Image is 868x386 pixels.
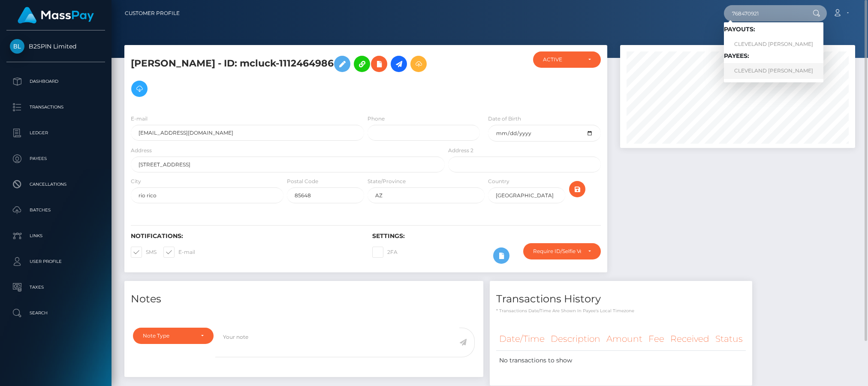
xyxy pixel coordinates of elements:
th: Received [667,327,712,351]
p: Batches [10,204,102,217]
label: E-mail [131,115,148,123]
img: B2SPIN Limited [10,39,24,54]
h6: Payouts: [724,26,823,33]
th: Fee [645,327,667,351]
button: ACTIVE [533,51,601,68]
label: State/Province [368,178,406,185]
a: Search [6,302,105,324]
input: Search... [724,5,805,21]
label: 2FA [372,247,398,258]
th: Description [548,327,603,351]
a: Batches [6,199,105,221]
div: Require ID/Selfie Verification [533,248,581,255]
p: User Profile [10,255,102,268]
label: City [131,178,141,185]
a: Transactions [6,96,105,118]
label: SMS [131,247,157,258]
p: Links [10,229,102,242]
img: MassPay Logo [18,7,94,24]
a: Ledger [6,122,105,144]
a: User Profile [6,251,105,272]
div: ACTIVE [543,56,581,63]
a: Taxes [6,277,105,298]
p: * Transactions date/time are shown in payee's local timezone [496,308,746,314]
label: Address [131,147,152,154]
a: Initiate Payout [391,56,407,72]
p: Dashboard [10,75,102,88]
a: CLEVELAND [PERSON_NAME] [724,36,823,52]
button: Require ID/Selfie Verification [523,243,601,259]
p: Taxes [10,281,102,294]
label: Address 2 [448,147,473,154]
h6: Payees: [724,52,823,60]
label: E-mail [163,247,195,258]
span: B2SPIN Limited [6,42,105,50]
label: Phone [368,115,385,123]
div: Note Type [143,332,194,339]
a: Dashboard [6,71,105,92]
th: Date/Time [496,327,548,351]
a: CLEVELAND [PERSON_NAME] [724,63,823,79]
a: Links [6,225,105,247]
h5: [PERSON_NAME] - ID: mcluck-1112464986 [131,51,440,101]
th: Amount [603,327,645,351]
a: Cancellations [6,174,105,195]
p: Cancellations [10,178,102,191]
p: Search [10,307,102,320]
p: Ledger [10,127,102,139]
a: Customer Profile [125,4,180,22]
label: Country [488,178,509,185]
p: Payees [10,152,102,165]
p: Transactions [10,101,102,114]
th: Status [712,327,746,351]
h6: Notifications: [131,232,359,240]
h6: Settings: [372,232,601,240]
label: Date of Birth [488,115,521,123]
td: No transactions to show [496,351,746,371]
h4: Notes [131,292,477,307]
label: Postal Code [287,178,318,185]
button: Note Type [133,328,214,344]
a: Payees [6,148,105,169]
h4: Transactions History [496,292,746,307]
